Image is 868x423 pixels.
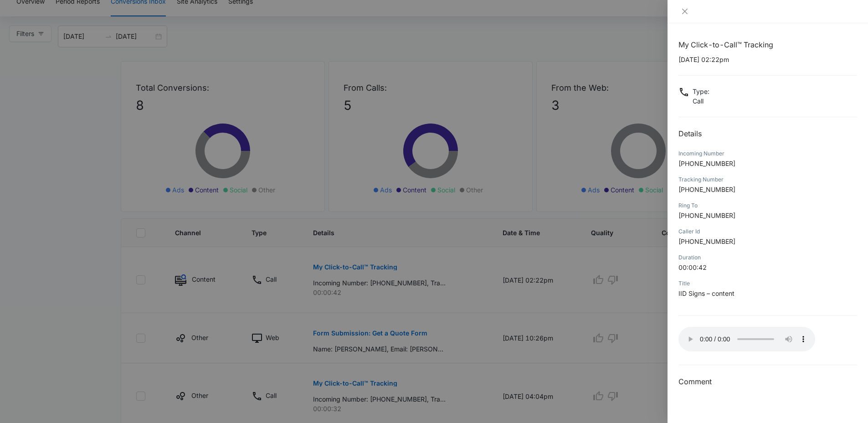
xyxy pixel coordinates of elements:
button: Close [678,7,691,15]
div: Title [678,279,857,288]
div: Caller Id [678,227,857,236]
span: [PHONE_NUMBER] [678,160,735,167]
p: Call [693,96,709,106]
span: 00:00:42 [678,263,707,271]
span: [PHONE_NUMBER] [678,211,735,219]
p: Type : [693,87,709,96]
h3: Comment [678,376,857,387]
div: Incoming Number [678,150,857,158]
audio: Your browser does not support the audio tag. [678,327,815,351]
h1: My Click-to-Call™ Tracking [678,39,857,50]
span: close [681,8,688,15]
p: [DATE] 02:22pm [678,55,857,64]
span: [PHONE_NUMBER] [678,237,735,245]
span: IID Signs – content [678,289,734,297]
span: [PHONE_NUMBER] [678,186,735,193]
div: Ring To [678,201,857,210]
h2: Details [678,128,857,139]
div: Tracking Number [678,175,857,184]
div: Duration [678,253,857,262]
